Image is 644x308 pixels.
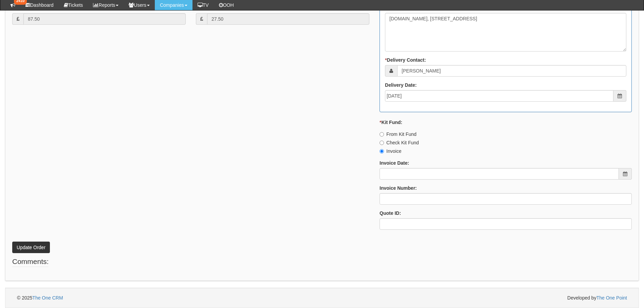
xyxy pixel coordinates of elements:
[380,131,417,138] label: From Kit Fund
[380,185,417,191] label: Invoice Number:
[385,82,417,88] label: Delivery Date:
[32,295,63,301] a: The One CRM
[12,242,50,253] button: Update Order
[12,256,49,267] legend: Comments:
[596,295,627,301] a: The One Point
[380,149,384,153] input: Invoice
[380,141,384,145] input: Check Kit Fund
[17,295,63,301] span: © 2025
[380,132,384,137] input: From Kit Fund
[385,13,626,52] textarea: [DOMAIN_NAME], [STREET_ADDRESS]
[380,139,419,146] label: Check Kit Fund
[380,119,402,126] label: Kit Fund:
[380,160,409,166] label: Invoice Date:
[380,148,401,155] label: Invoice
[380,210,401,217] label: Quote ID:
[385,57,426,63] label: Delivery Contact:
[567,294,627,301] span: Developed by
